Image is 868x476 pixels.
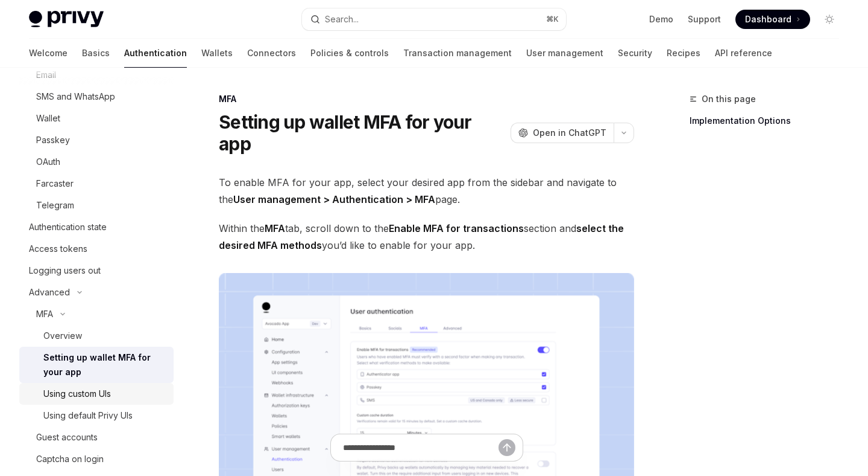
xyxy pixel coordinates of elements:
div: Wallet [36,111,60,126]
a: Telegram [19,195,174,216]
a: Guest accounts [19,426,174,448]
button: Open in ChatGPT [511,123,614,143]
a: Farcaster [19,173,174,195]
strong: Enable MFA for transactions [389,222,524,234]
a: Security [618,39,652,68]
a: Logging users out [19,260,174,281]
a: OAuth [19,151,174,173]
a: Recipes [667,39,700,68]
a: Authentication [124,39,187,68]
div: Guest accounts [36,430,98,445]
div: Access tokens [29,242,87,256]
a: Demo [649,13,673,25]
span: To enable MFA for your app, select your desired app from the sidebar and navigate to the page. [219,174,634,208]
a: Policies & controls [310,39,389,68]
a: Overview [19,325,174,347]
a: Passkey [19,129,174,151]
div: Telegram [36,198,74,213]
div: Captcha on login [36,452,104,466]
a: Access tokens [19,238,174,260]
button: Toggle dark mode [820,10,839,29]
span: ⌘ K [546,14,559,24]
div: Authentication state [29,220,107,234]
a: Wallets [201,39,233,68]
div: MFA [36,307,53,321]
button: Send message [498,439,515,456]
a: Dashboard [735,10,810,29]
div: Using default Privy UIs [43,408,133,423]
a: Using default Privy UIs [19,405,174,426]
strong: User management > Authentication > MFA [233,193,435,205]
a: Captcha on login [19,448,174,470]
a: Transaction management [403,39,512,68]
h1: Setting up wallet MFA for your app [219,111,506,155]
div: Setting up wallet MFA for your app [43,350,166,379]
div: OAuth [36,155,60,169]
div: Passkey [36,133,70,147]
span: Open in ChatGPT [533,127,606,139]
span: On this page [702,92,756,106]
div: SMS and WhatsApp [36,89,115,104]
a: User management [526,39,603,68]
div: MFA [219,93,634,105]
a: Basics [82,39,110,68]
a: Connectors [247,39,296,68]
img: light logo [29,11,104,28]
a: Using custom UIs [19,383,174,405]
a: Setting up wallet MFA for your app [19,347,174,383]
span: Dashboard [745,13,791,25]
span: Within the tab, scroll down to the section and you’d like to enable for your app. [219,220,634,254]
a: API reference [715,39,772,68]
div: Overview [43,329,82,343]
a: Wallet [19,108,174,129]
div: Advanced [29,285,70,300]
div: Farcaster [36,176,74,191]
a: Implementation Options [690,111,849,130]
a: Support [688,13,721,25]
button: Search...⌘K [302,8,565,30]
div: Using custom UIs [43,387,111,401]
a: Welcome [29,39,68,68]
strong: MFA [265,222,285,234]
div: Search... [325,12,359,27]
a: Authentication state [19,216,174,238]
a: SMS and WhatsApp [19,86,174,108]
div: Logging users out [29,263,101,278]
